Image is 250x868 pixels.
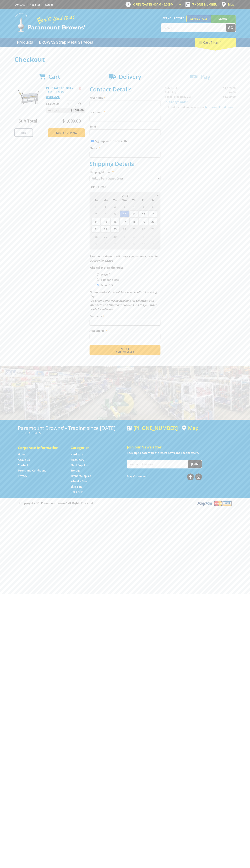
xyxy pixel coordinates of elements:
label: Pick Up Date [90,185,160,189]
span: Delivery [119,73,141,80]
span: Set your store [161,15,186,21]
a: Keep Shopping [48,128,85,137]
span: 11 [148,240,157,248]
p: [STREET_ADDRESS] [18,431,123,435]
span: 4 [148,233,157,240]
span: 18 [129,218,138,225]
span: 5 [91,240,101,248]
div: ® Copyright 2025 Paramount Browns'. All Rights Reserved. [14,500,236,507]
h5: Join our Newsletter [127,445,232,450]
span: 17 [120,218,129,225]
span: Next [120,346,129,351]
a: Go to the Products page [14,38,36,47]
a: Go to the Storage page [71,469,80,472]
span: 3 [139,233,148,240]
input: Please enter the courier company name. [90,319,160,326]
a: Go to the Gift Cards page [71,490,83,494]
span: 23 [110,225,120,233]
span: 8 [101,210,110,218]
a: Go to the Steel Supplies page [71,463,88,467]
img: PANBRAKE FOLDER - 1220 x 1.6MM (PEDESTAL) [18,86,39,107]
em: Non-preorder items will be available after 5 working days Pre-order items will be available for c... [90,290,157,311]
input: Please enter your last name. [90,115,160,121]
span: $1,099.00 [62,118,81,124]
input: Your email address [127,460,188,468]
a: Go to the Privacy page [18,474,27,478]
a: Go to the Skip Bins page [71,485,82,488]
span: Mo [101,198,110,203]
h1: Checkout [14,56,236,63]
div: Cart [195,38,236,47]
span: $1,099.00 [71,108,84,113]
span: 24 [120,225,129,233]
span: 30 [110,233,120,240]
span: 5 [139,203,148,210]
a: PANBRAKE FOLDER - 1220 x 1.6MM (PEDESTAL) [46,86,73,99]
span: 29 [101,233,110,240]
span: Sa [148,198,157,203]
input: Please select who will pick up the order. [97,284,99,286]
span: Th [129,198,138,203]
label: Who will pick up the order? [90,265,160,270]
p: Keep up to date with the latest news and special offers. [127,451,232,455]
label: Company [90,314,160,318]
span: 20 [148,218,157,225]
span: Sub Total [19,118,37,124]
span: [DATE] [121,194,129,197]
span: 6 [148,203,157,210]
input: Please select who will pick up the order. [97,273,99,276]
a: Go to the registration page [30,3,40,6]
input: Please select who will pick up the order. [97,278,99,281]
input: Search [161,24,226,32]
span: 4 [129,203,138,210]
span: 26 [139,225,148,233]
div: Stay Connected [127,472,202,481]
h3: Paramount Browns' - Trading since [DATE] [18,425,123,431]
a: Remove from cart [79,86,81,90]
img: Paramount Browns' [14,13,86,32]
button: Next Confirm order [90,345,160,355]
label: Shipping Method [90,170,160,174]
span: 21 [91,225,101,233]
span: Fr [139,198,148,203]
span: Confirm order [97,351,153,353]
span: 11 [129,210,138,218]
a: Go to the Contact page [18,463,28,467]
span: 1 [120,233,129,240]
span: 12 [139,210,148,218]
p: $1,099.00 [46,102,65,106]
label: Phone [90,146,160,150]
span: 16 [110,218,120,225]
span: 10 [120,210,129,218]
h2: Contact Details [90,86,160,93]
label: Last name [90,110,160,114]
input: Please enter your account number. [90,334,160,340]
a: Go to the Contact page [14,3,25,6]
button: Go [226,24,236,32]
span: 6 [101,240,110,248]
span: 2 [110,203,120,210]
input: Please enter your first name. [90,101,160,107]
a: View a map of Gepps Cross location [182,425,199,431]
h5: Corporate Information [18,445,63,450]
input: Please enter your telephone number. [90,151,160,158]
a: Go to the About Us page [18,458,30,462]
h2: Shipping Details [90,160,160,167]
span: 28 [91,233,101,240]
select: Please select a shipping method. [90,175,160,182]
span: 13 [148,210,157,218]
span: 31 [91,203,101,210]
em: Paramount Browns will contact you when your order is ready for pickup [90,255,158,262]
span: 9 [129,240,138,248]
a: Go to the Home page [18,453,26,456]
span: 10 [139,240,148,248]
span: 14 [91,218,101,225]
span: (1 item) [210,40,221,44]
span: 8 [120,240,129,248]
div: [PHONE_NUMBER] [127,425,178,431]
span: We [120,198,129,203]
span: 9 [110,210,120,218]
a: Go to the BROWNS Scrap Metal Services page [36,38,96,47]
a: Go to the Machinery page [71,458,84,462]
span: 19 [139,218,148,225]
